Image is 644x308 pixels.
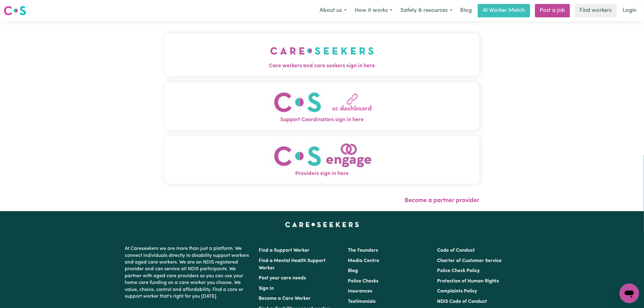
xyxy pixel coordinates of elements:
[4,4,26,18] a: Careseekers logo
[165,170,479,178] span: Providers sign in here
[437,248,475,253] a: Code of Conduct
[259,258,326,271] a: Find a Mental Health Support Worker
[348,279,378,284] a: Police Checks
[348,268,358,273] a: Blog
[259,276,306,281] a: Post your care needs
[259,248,310,253] a: Find a Support Worker
[348,299,376,304] a: Testimonials
[165,136,479,184] button: Providers sign in here
[404,198,479,204] a: Become a partner provider
[165,116,479,124] span: Support Coordinators sign in here
[437,279,499,284] a: Protection of Human Rights
[165,82,479,130] button: Support Coordinators sign in here
[437,299,487,304] a: NDIS Code of Conduct
[259,286,274,291] a: Sign In
[165,62,479,70] span: Care workers and care seekers sign in here
[619,4,640,17] a: Login
[397,4,457,17] button: Safety & resources
[285,222,359,227] a: Careseekers home page
[575,4,617,17] a: Find workers
[348,289,372,294] a: Insurances
[620,284,639,303] iframe: Button to launch messaging window
[351,4,397,17] button: How it works
[437,258,502,263] a: Charter of Customer Service
[348,258,379,263] a: Media Centre
[535,4,570,17] a: Post a job
[437,289,477,294] a: Complaints Policy
[457,4,475,17] a: Blog
[259,296,311,301] a: Become a Care Worker
[348,248,378,253] a: The Founders
[437,268,480,273] a: Police Check Policy
[125,243,251,302] p: At Careseekers we are more than just a platform. We connect individuals directly to disability su...
[478,4,530,17] a: AI Worker Match
[4,5,26,16] img: Careseekers logo
[316,4,351,17] button: About us
[165,33,479,76] button: Care workers and care seekers sign in here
